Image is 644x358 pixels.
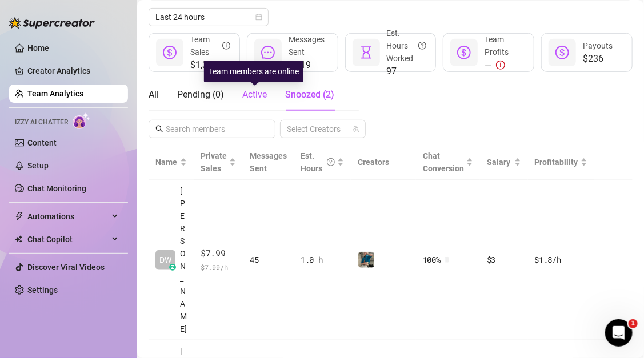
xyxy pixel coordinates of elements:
[387,27,427,65] div: Est. Hours Worked
[457,46,471,59] span: dollar-circle
[155,156,178,168] span: Name
[201,262,236,273] span: $ 7.99 /h
[15,235,22,243] img: Chat Copilot
[149,88,159,102] div: All
[535,254,587,266] div: $1.8 /h
[177,88,224,102] div: Pending ( 0 )
[201,151,227,173] span: Private Sales
[261,46,275,59] span: message
[204,61,303,82] div: Team members are online
[27,62,119,80] a: Creator Analytics
[485,58,525,72] div: —
[358,252,374,268] img: Eavnc
[487,158,510,167] span: Salary
[250,151,287,173] span: Messages Sent
[27,285,58,295] a: Settings
[353,126,359,132] span: team
[285,89,334,100] span: Snoozed ( 2 )
[359,46,373,59] span: hourglass
[180,184,187,335] span: [PERSON_NAME]
[423,254,441,266] span: 100 %
[27,207,109,226] span: Automations
[190,33,230,58] div: Team Sales
[149,145,194,180] th: Name
[190,58,230,72] span: $1,349
[496,61,505,70] span: exclamation-circle
[485,35,509,57] span: Team Profits
[27,43,49,53] a: Home
[423,151,464,173] span: Chat Conversion
[583,41,613,50] span: Payouts
[15,117,68,128] span: Izzy AI Chatter
[155,125,163,133] span: search
[289,35,325,57] span: Messages Sent
[629,319,638,328] span: 1
[583,52,613,66] span: $236
[27,138,57,147] a: Content
[27,263,105,272] a: Discover Viral Videos
[605,319,633,347] iframe: Intercom live chat
[27,161,49,170] a: Setup
[242,89,267,100] span: Active
[155,9,262,26] span: Last 24 hours
[73,112,90,129] img: AI Chatter
[222,33,230,58] span: info-circle
[169,264,176,271] div: z
[27,184,86,193] a: Chat Monitoring
[387,65,427,78] span: 97
[201,247,236,260] span: $7.99
[9,17,95,29] img: logo-BBDzfeDw.svg
[166,123,259,135] input: Search members
[301,254,344,266] div: 1.0 h
[555,46,569,59] span: dollar-circle
[327,150,335,175] span: question-circle
[15,212,24,221] span: thunderbolt
[535,158,578,167] span: Profitability
[250,254,287,266] div: 45
[418,27,426,65] span: question-circle
[301,150,335,175] div: Est. Hours
[255,14,262,21] span: calendar
[27,89,83,98] a: Team Analytics
[351,145,416,180] th: Creators
[163,46,177,59] span: dollar-circle
[159,254,171,266] span: DW
[27,230,109,248] span: Chat Copilot
[487,254,521,266] div: $3
[289,58,329,72] span: 2,219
